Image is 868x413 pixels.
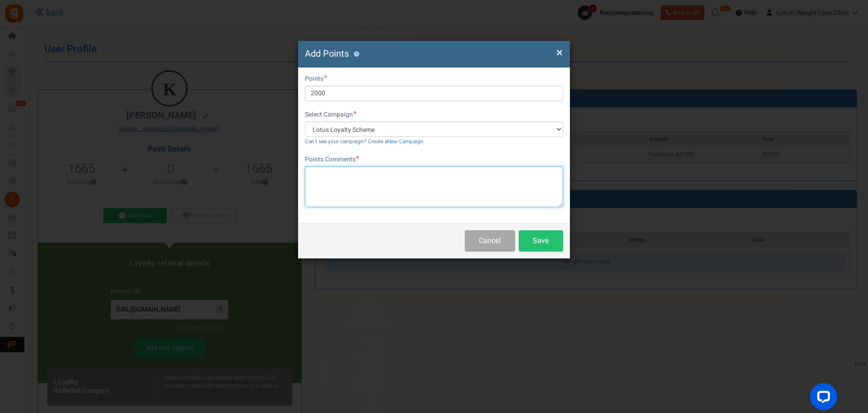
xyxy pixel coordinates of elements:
small: Can't see your campaign? Create a [305,138,424,146]
button: Save [519,230,563,252]
button: Cancel [465,230,515,252]
label: Points [305,74,327,83]
button: ? [353,51,359,57]
label: Points Comments [305,155,359,164]
span: × [556,44,563,61]
span: Add Points [305,47,349,60]
label: Select Campaign [305,110,357,119]
a: New Campaign [387,138,424,146]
